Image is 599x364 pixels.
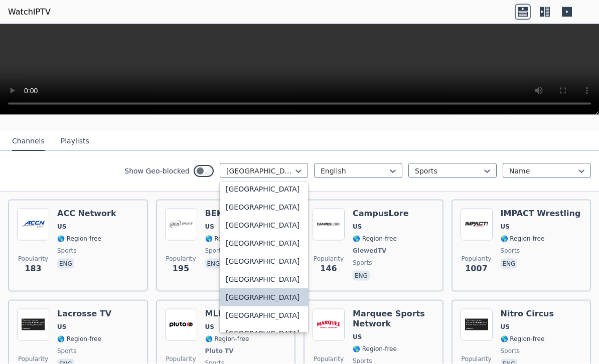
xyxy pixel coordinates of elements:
h6: Lacrosse TV [57,309,111,319]
span: Popularity [18,355,48,363]
h6: BEK Sports West [205,209,281,219]
span: 146 [320,263,337,275]
button: Playlists [61,132,89,151]
span: Pluto TV [205,347,234,355]
div: [GEOGRAPHIC_DATA] [220,288,308,306]
span: US [501,223,510,231]
span: sports [501,247,520,255]
span: US [57,323,66,331]
img: Nitro Circus [461,309,493,341]
img: ACC Network [17,209,49,241]
span: GlewedTV [353,247,386,255]
p: eng [205,259,222,269]
p: eng [353,271,370,281]
h6: CampusLore [353,209,409,219]
img: BEK Sports West [165,209,197,241]
div: [GEOGRAPHIC_DATA] [220,216,308,234]
span: sports [57,347,76,355]
span: 183 [25,263,41,275]
span: Popularity [314,255,344,263]
span: US [353,333,362,341]
span: 🌎 Region-free [501,335,545,343]
img: IMPACT Wrestling [461,209,493,241]
h6: IMPACT Wrestling [501,209,581,219]
span: 🌎 Region-free [57,335,101,343]
span: Popularity [18,255,48,263]
p: eng [57,259,74,269]
span: US [205,323,214,331]
span: Popularity [461,255,491,263]
span: Popularity [461,355,491,363]
span: 🌎 Region-free [205,235,249,243]
h6: Marquee Sports Network [353,309,434,329]
p: eng [501,259,518,269]
div: [GEOGRAPHIC_DATA] [220,198,308,216]
span: 🌎 Region-free [205,335,249,343]
div: [GEOGRAPHIC_DATA] [220,180,308,198]
span: 🌎 Region-free [57,235,101,243]
span: US [57,223,66,231]
span: 🌎 Region-free [501,235,545,243]
span: sports [57,247,76,255]
span: sports [501,347,520,355]
div: [GEOGRAPHIC_DATA] [220,270,308,288]
img: MLB [165,309,197,341]
span: sports [205,247,224,255]
span: 1007 [465,263,488,275]
span: 🌎 Region-free [353,345,397,353]
span: US [205,223,214,231]
h6: ACC Network [57,209,116,219]
div: [GEOGRAPHIC_DATA] [220,234,308,252]
span: Popularity [314,355,344,363]
span: Popularity [166,355,196,363]
img: CampusLore [313,209,345,241]
button: Channels [12,132,45,151]
span: US [501,323,510,331]
label: Show Geo-blocked [124,166,190,176]
a: WatchIPTV [8,6,51,18]
img: Marquee Sports Network [313,309,345,341]
span: US [353,223,362,231]
span: 195 [173,263,189,275]
img: Lacrosse TV [17,309,49,341]
div: [GEOGRAPHIC_DATA] [220,306,308,324]
div: [GEOGRAPHIC_DATA] [220,324,308,342]
span: 🌎 Region-free [353,235,397,243]
span: sports [353,259,372,267]
h6: MLB [205,309,249,319]
div: [GEOGRAPHIC_DATA] [220,252,308,270]
span: Popularity [166,255,196,263]
h6: Nitro Circus [501,309,554,319]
